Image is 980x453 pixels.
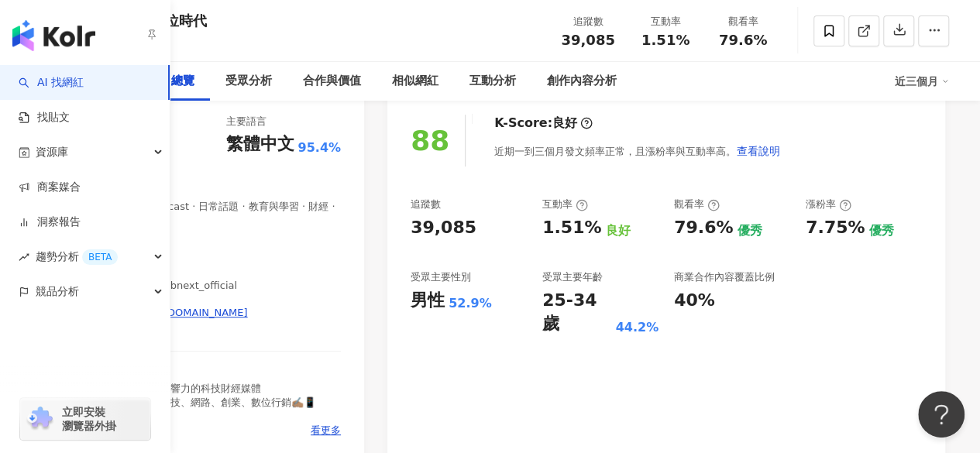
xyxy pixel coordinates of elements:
[225,132,294,156] div: 繁體中文
[674,216,733,240] div: 79.6%
[136,306,248,320] div: [URL][DOMAIN_NAME]
[737,222,762,239] div: 優秀
[674,270,775,284] div: 商業合作內容覆蓋比例
[36,239,118,274] span: 趨勢分析
[674,197,720,211] div: 觀看率
[62,405,116,433] span: 立即安裝 瀏覽器外掛
[494,136,781,166] div: 近期一到三個月發文頻率正常，且漲粉率與互動率高。
[20,398,150,440] a: chrome extension立即安裝 瀏覽器外掛
[918,391,965,438] iframe: Help Scout Beacon - Open
[82,249,118,265] div: BETA
[411,125,449,156] div: 88
[303,72,361,91] div: 合作與價值
[737,145,780,157] span: 查看說明
[25,407,55,431] img: chrome extension
[449,295,492,312] div: 52.9%
[411,289,445,313] div: 男性
[641,33,689,48] span: 1.51%
[542,270,603,284] div: 受眾主要年齡
[736,136,781,166] button: 查看說明
[605,222,630,239] div: 良好
[19,110,70,125] a: 找貼文
[19,75,84,91] a: searchAI 找網紅
[895,69,949,94] div: 近三個月
[615,319,658,336] div: 44.2%
[411,270,471,284] div: 受眾主要性別
[559,14,617,29] div: 追蹤數
[561,32,614,48] span: 39,085
[494,115,593,132] div: K-Score :
[542,289,611,337] div: 25-34 歲
[36,274,79,309] span: 競品分析
[542,197,588,211] div: 互動率
[225,115,266,129] div: 主要語言
[120,306,341,320] a: [URL][DOMAIN_NAME]
[411,216,476,240] div: 39,085
[868,222,893,239] div: 優秀
[171,72,194,91] div: 總覽
[552,115,577,132] div: 良好
[120,279,341,293] span: 數位時代 | bnext_official
[806,216,865,240] div: 7.75%
[151,11,207,30] div: 數位時代
[392,72,438,91] div: 相似網紅
[19,214,81,230] a: 洞察報告
[719,33,767,48] span: 79.6%
[19,180,81,195] a: 商案媒合
[469,72,516,91] div: 互動分析
[714,14,772,29] div: 觀看率
[297,139,341,156] span: 95.4%
[547,72,617,91] div: 創作內容分析
[636,14,695,29] div: 互動率
[806,197,851,211] div: 漲粉率
[542,216,601,240] div: 1.51%
[411,197,441,211] div: 追蹤數
[311,424,341,438] span: 看更多
[120,200,341,228] span: 科技 · Podcast · 日常話題 · 教育與學習 · 財經 · 旅遊
[12,20,95,51] img: logo
[120,383,316,437] span: 台灣最具影響力的科技財經媒體 聚焦最新科技、網路、創業、數位行銷✍🏽📱 - 👇🏼更多精彩內容
[225,72,272,91] div: 受眾分析
[674,289,715,313] div: 40%
[36,135,68,170] span: 資源庫
[19,252,29,263] span: rise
